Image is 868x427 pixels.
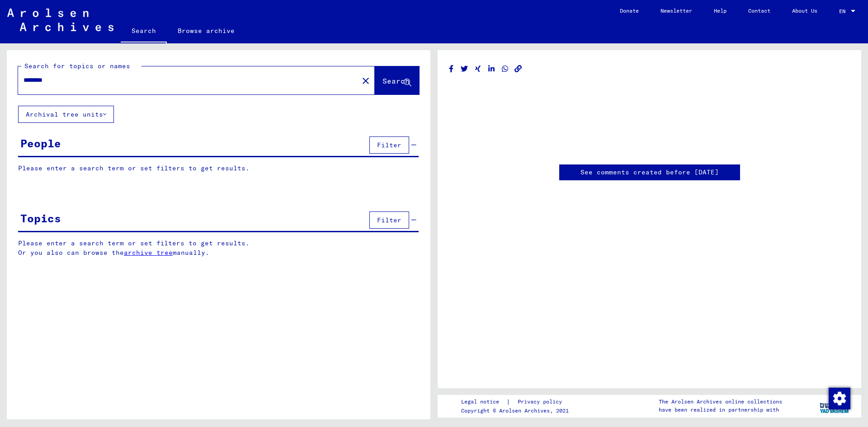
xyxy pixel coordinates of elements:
a: See comments created before [DATE] [580,168,719,177]
p: The Arolsen Archives online collections [659,398,782,406]
button: Filter [369,211,409,229]
div: Topics [20,210,61,226]
p: Please enter a search term or set filters to get results. Or you also can browse the manually. [18,239,419,258]
a: archive tree [124,249,173,257]
button: Share on Twitter [460,63,469,75]
mat-label: Search for topics or names [24,62,130,70]
a: Privacy policy [510,397,573,407]
mat-icon: close [360,75,371,86]
p: have been realized in partnership with [659,406,782,414]
span: Search [382,76,410,85]
button: Archival tree units [18,106,114,123]
span: Filter [377,216,401,224]
button: Copy link [514,63,523,75]
button: Clear [357,71,375,89]
div: People [20,135,61,151]
button: Search [375,66,419,94]
p: Please enter a search term or set filters to get results. [18,164,419,173]
button: Share on WhatsApp [500,63,510,75]
img: yv_logo.png [818,394,852,417]
button: Share on Facebook [447,63,456,75]
p: Copyright © Arolsen Archives, 2021 [461,407,573,415]
img: Change consent [829,388,850,409]
button: Share on Xing [473,63,483,75]
span: Filter [377,141,401,149]
button: Filter [369,136,409,154]
button: Share on LinkedIn [487,63,496,75]
a: Search [121,20,167,43]
div: Change consent [828,387,850,409]
a: Browse archive [167,20,245,42]
div: | [461,397,573,407]
a: Legal notice [461,397,506,407]
img: Arolsen_neg.svg [7,9,113,31]
span: EN [839,8,849,14]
